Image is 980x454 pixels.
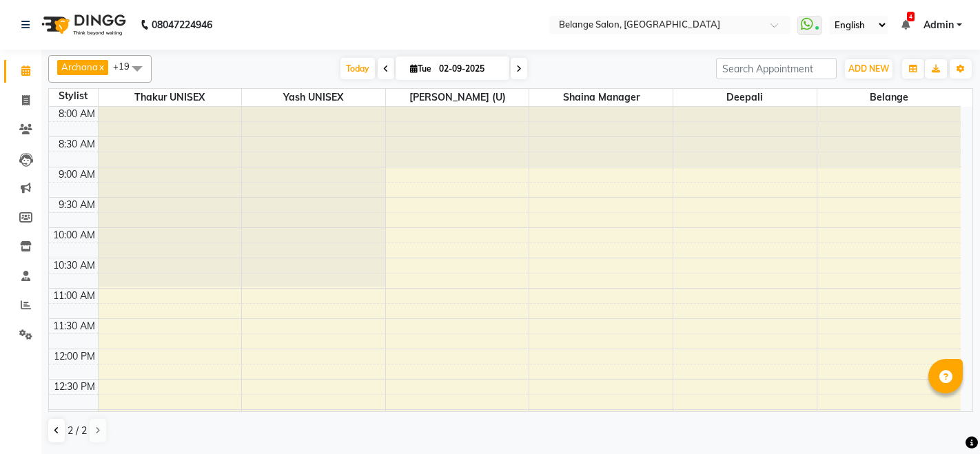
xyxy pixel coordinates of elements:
span: Thakur UNISEX [99,89,242,106]
div: Stylist [49,89,98,103]
div: 10:30 AM [50,258,98,273]
input: 2025-09-02 [435,59,504,79]
span: +19 [113,61,140,72]
span: ADD NEW [848,63,889,74]
span: 2 / 2 [68,424,87,438]
span: 4 [907,12,915,21]
span: Yash UNISEX [242,89,385,106]
span: Archana [61,61,98,72]
span: [PERSON_NAME] (U) [386,89,529,106]
div: 10:00 AM [50,228,98,243]
img: logo [35,6,130,44]
button: ADD NEW [845,59,892,79]
div: 8:00 AM [56,107,98,121]
a: 4 [901,19,910,31]
div: 12:00 PM [51,349,98,364]
div: 11:30 AM [50,319,98,333]
span: Today [340,58,375,79]
div: 11:00 AM [50,289,98,303]
b: 08047224946 [152,6,212,44]
div: 1:00 PM [57,410,98,424]
div: 9:30 AM [56,198,98,212]
span: Shaina manager [529,89,673,106]
div: 8:30 AM [56,137,98,152]
iframe: chat widget [922,399,966,440]
span: Belange [817,89,961,106]
span: Admin [923,18,954,32]
div: 9:00 AM [56,167,98,182]
a: x [98,61,104,72]
span: deepali [673,89,817,106]
span: Tue [407,63,435,74]
input: Search Appointment [716,58,837,79]
div: 12:30 PM [51,380,98,394]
